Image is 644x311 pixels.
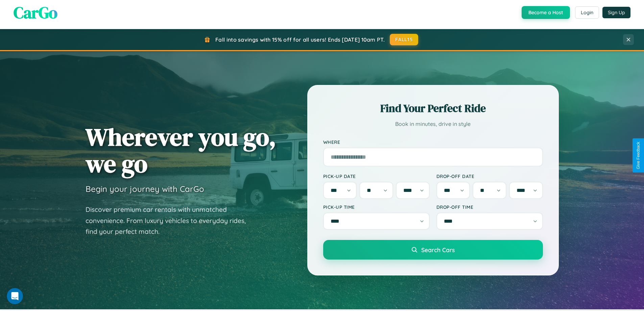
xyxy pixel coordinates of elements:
div: Give Feedback [636,142,641,169]
button: Login [575,6,599,19]
button: Become a Host [522,6,570,19]
button: Sign Up [602,7,630,18]
label: Pick-up Date [323,173,430,179]
p: Book in minutes, drive in style [323,119,543,129]
span: CarGo [14,1,57,24]
button: FALL15 [390,34,418,45]
h2: Find Your Perfect Ride [323,101,543,116]
p: Discover premium car rentals with unmatched convenience. From luxury vehicles to everyday rides, ... [86,204,255,237]
label: Where [323,139,543,145]
button: Search Cars [323,240,543,260]
label: Pick-up Time [323,204,430,210]
span: Search Cars [421,246,455,253]
h1: Wherever you go, we go [86,124,276,177]
h3: Begin your journey with CarGo [86,184,204,194]
label: Drop-off Time [436,204,543,210]
span: Fall into savings with 15% off for all users! Ends [DATE] 10am PT. [215,36,385,43]
label: Drop-off Date [436,173,543,179]
iframe: Intercom live chat [7,288,23,304]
